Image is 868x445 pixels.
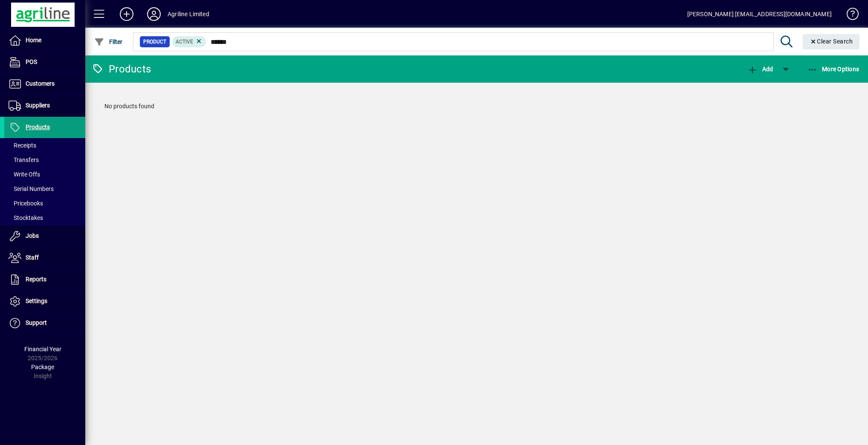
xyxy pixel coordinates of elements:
span: Stocktakes [9,214,43,221]
span: Write Offs [9,171,40,178]
a: Pricebooks [4,196,85,211]
button: More Options [805,61,862,77]
a: Transfers [4,153,85,167]
button: Clear [803,34,860,49]
span: Reports [26,276,46,283]
span: More Options [807,66,859,72]
button: Filter [92,34,125,49]
span: Products [26,124,50,130]
a: Customers [4,73,85,95]
button: Add [113,6,140,22]
span: Jobs [26,232,39,239]
a: Write Offs [4,167,85,182]
span: Product [143,38,166,46]
span: Support [26,319,47,326]
span: Transfers [9,156,39,163]
a: Knowledge Base [840,2,857,29]
a: Support [4,312,85,334]
a: Settings [4,291,85,312]
span: Financial Year [24,346,61,353]
a: Serial Numbers [4,182,85,196]
a: Stocktakes [4,211,85,225]
div: No products found [96,93,857,119]
span: Receipts [9,142,36,149]
span: Pricebooks [9,200,43,207]
span: Active [176,39,193,45]
span: Serial Numbers [9,185,54,192]
span: POS [26,58,37,65]
span: Add [747,66,773,72]
a: Receipts [4,138,85,153]
div: [PERSON_NAME] [EMAIL_ADDRESS][DOMAIN_NAME] [687,7,832,21]
span: Filter [94,38,123,45]
mat-chip: Activation Status: Active [172,36,206,47]
span: Home [26,37,41,43]
span: Clear Search [810,38,853,45]
button: Profile [140,6,168,22]
div: Products [92,62,151,76]
a: Suppliers [4,95,85,116]
a: Reports [4,269,85,290]
a: Home [4,30,85,51]
a: Staff [4,247,85,269]
div: Agriline Limited [168,7,209,21]
button: Add [745,61,775,77]
span: Settings [26,298,47,304]
a: POS [4,52,85,73]
span: Staff [26,254,39,261]
span: Customers [26,80,55,87]
span: Suppliers [26,102,50,109]
a: Jobs [4,225,85,247]
span: Package [31,364,54,370]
